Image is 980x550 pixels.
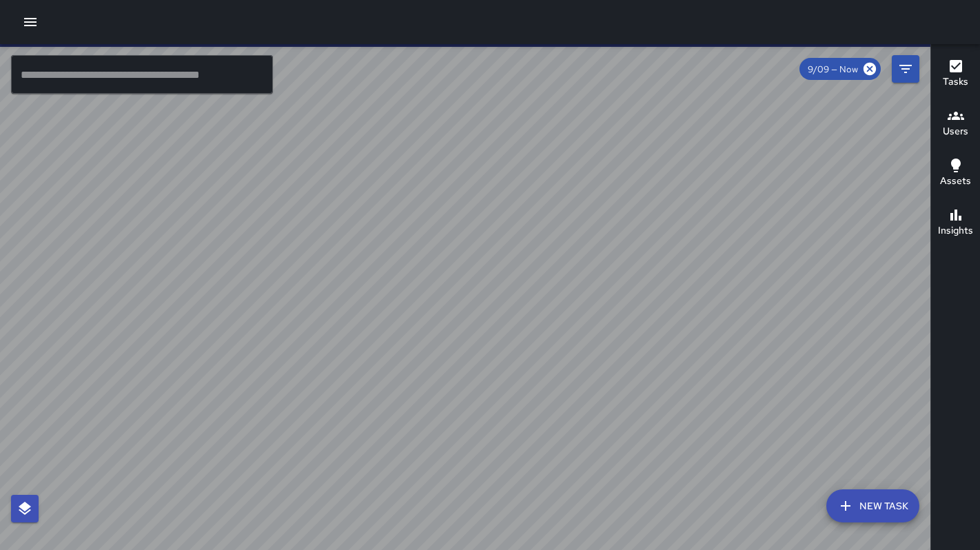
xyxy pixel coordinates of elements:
[940,174,971,189] h6: Assets
[826,489,919,522] button: New Task
[799,58,881,80] div: 9/09 — Now
[943,74,968,90] h6: Tasks
[931,149,980,198] button: Assets
[892,55,919,83] button: Filters
[931,198,980,248] button: Insights
[931,50,980,99] button: Tasks
[938,223,973,238] h6: Insights
[799,63,866,75] span: 9/09 — Now
[931,99,980,149] button: Users
[943,124,968,139] h6: Users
